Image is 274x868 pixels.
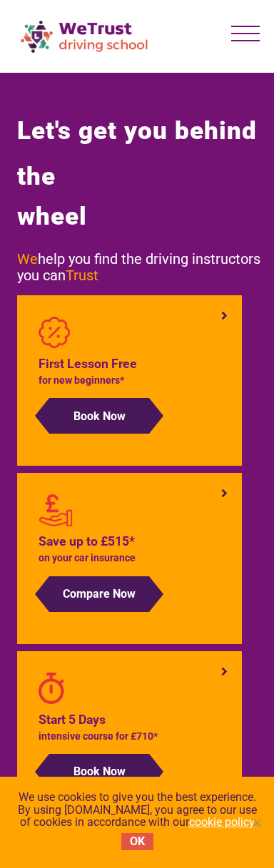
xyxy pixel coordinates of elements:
h4: First Lesson Free [39,354,220,374]
button: OK [121,833,153,850]
span: Trust [66,267,98,284]
span: Let's get you behind the [17,108,270,234]
button: Compare Now [49,576,149,612]
span: intensive course for £710* [39,730,158,742]
img: stopwatch-regular.png [39,673,64,705]
button: Book Now [49,398,149,434]
span: We [17,250,38,267]
img: wetrust-ds-logo.png [14,14,157,58]
a: Save up to £515* on your car insurance Compare Now [39,494,220,611]
img: badge-percent-light.png [39,317,71,349]
span: wheel [17,200,87,234]
button: Book Now [49,754,149,790]
a: Start 5 Days intensive course for £710* Book Now [39,673,220,790]
span: We use cookies to give you the best experience. By using [DOMAIN_NAME], you agree to our use of c... [14,791,260,829]
img: red-personal-loans2.png [39,494,73,526]
h4: Save up to £515* [39,532,220,551]
span: on your car insurance [39,552,136,563]
a: First Lesson Free for new beginners* Book Now [39,317,220,434]
span: No [249,815,263,829]
span: for new beginners* [39,374,124,386]
h4: Start 5 Days [39,710,220,730]
a: cookie policy [189,815,255,829]
span: help you find the driving instructors you can [17,250,260,284]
